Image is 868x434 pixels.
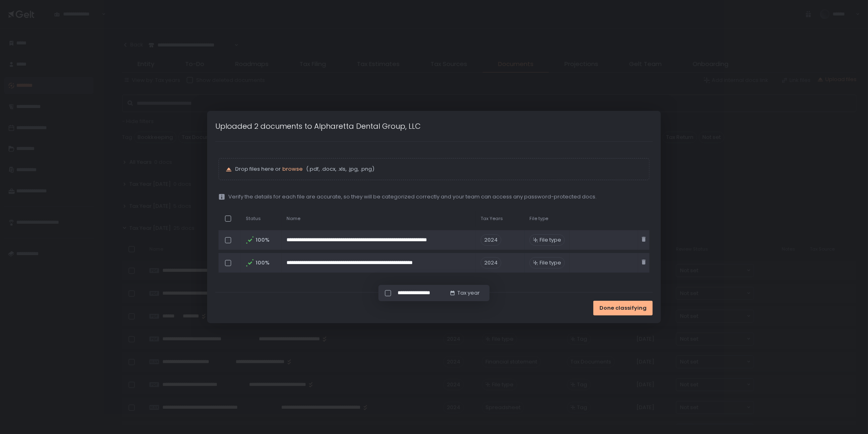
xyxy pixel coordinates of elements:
span: File type [529,216,548,222]
button: Done classifying [593,301,653,315]
span: Status [246,216,261,222]
button: Tax year [449,289,480,297]
span: 100% [256,259,269,267]
span: File type [540,259,561,267]
span: Verify the details for each file are accurate, so they will be categorized correctly and your tea... [228,193,597,200]
span: 2024 [481,257,501,269]
p: Drop files here or [235,165,643,173]
span: 2024 [481,234,501,246]
span: Tax Years [481,216,503,222]
span: Name [286,216,300,222]
h1: Uploaded 2 documents to Alpharetta Dental Group, LLC [215,121,421,132]
button: browse [282,165,303,173]
span: Done classifying [599,304,647,312]
span: 100% [256,236,269,244]
span: (.pdf, .docx, .xls, .jpg, .png) [304,165,374,173]
span: File type [540,236,561,244]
